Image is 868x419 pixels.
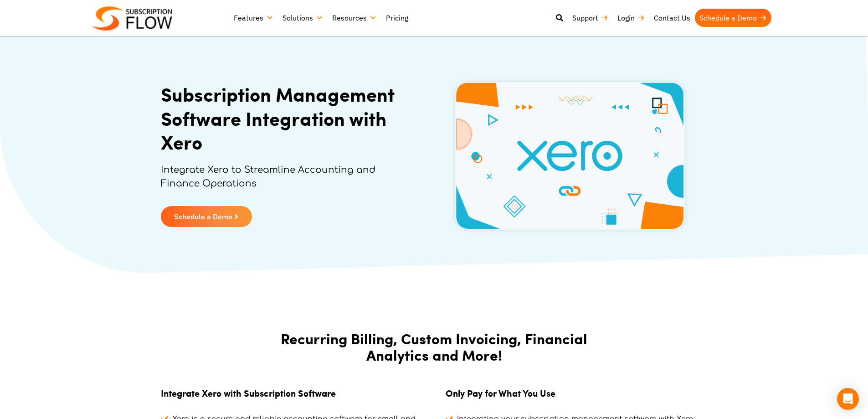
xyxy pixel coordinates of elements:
p: Integrate Xero to Streamline Accounting and Finance Operations [161,163,409,200]
h2: Recurring Billing, Custom Invoicing, Financial Analytics and More! [279,330,589,364]
a: Features [229,9,278,27]
a: Schedule a Demo [161,206,252,227]
a: Schedule a Demo [695,9,771,27]
a: Resources [328,9,381,27]
h1: Subscription Management Software Integration with Xero [161,82,409,154]
a: Support [568,9,613,27]
img: Subscription Management Software Integration with Xero [455,82,685,230]
h3: Integrate Xero with Subscription Software [161,386,423,400]
a: Contact Us [649,9,695,27]
div: Open Intercom Messenger [837,388,859,410]
a: Login [613,9,649,27]
img: Subscriptionflow [92,6,172,31]
a: Pricing [381,9,413,27]
a: Solutions [278,9,328,27]
h3: Only Pay for What You Use [446,386,708,400]
span: Schedule a Demo [174,213,232,220]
